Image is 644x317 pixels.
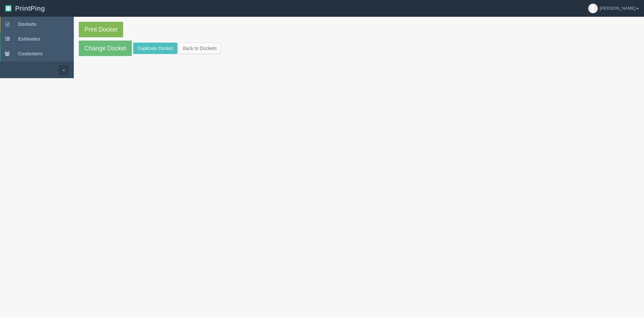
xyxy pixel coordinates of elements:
[18,36,40,42] span: Estimates
[18,51,43,56] span: Customers
[5,5,12,12] img: logo-3e63b451c926e2ac314895c53de4908e5d424f24456219fb08d385ab2e579770.png
[18,21,36,27] span: Dockets
[133,43,177,54] a: Duplicate Docket
[79,41,132,56] a: Change Docket
[178,43,221,54] a: Back to Dockets
[588,4,598,13] img: avatar_default-7531ab5dedf162e01f1e0bb0964e6a185e93c5c22dfe317fb01d7f8cd2b1632c.jpg
[79,22,123,37] a: Print Docket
